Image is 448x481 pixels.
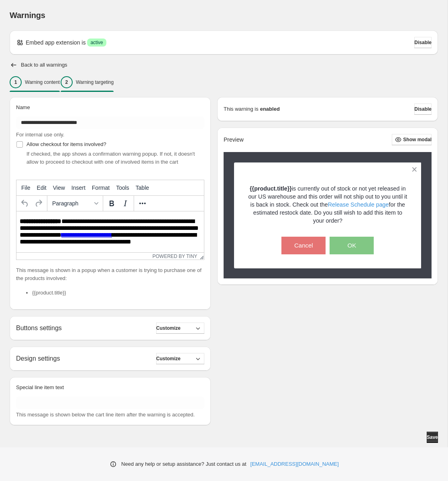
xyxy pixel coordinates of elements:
h2: Buttons settings [16,324,62,332]
p: is currently out of stock or not yet released in our US warehouse and this order will not ship ou... [248,185,407,225]
button: Disable [414,37,432,48]
span: If checked, the app shows a confirmation warning popup. If not, it doesn't allow to proceed to ch... [26,151,195,165]
strong: {{product.title}} [250,185,292,192]
span: This message is shown below the cart line item after the warning is accepted. [16,412,195,418]
span: Tools [116,185,129,191]
p: Warning content [25,79,60,85]
span: Name [16,104,30,110]
span: Customize [156,355,181,362]
p: Embed app extension is [26,39,86,47]
span: File [21,185,31,191]
button: More... [136,197,149,210]
span: Show modal [403,136,432,143]
button: Formats [49,197,101,210]
h2: Preview [224,136,244,143]
iframe: Rich Text Area [16,211,204,252]
p: Warning targeting [76,79,114,85]
button: Redo [32,197,45,210]
p: This warning is [224,105,259,113]
button: OK [330,237,374,254]
strong: enabled [260,105,280,113]
span: Edit [37,185,47,191]
span: For internal use only. [16,132,64,138]
div: 2 [61,76,73,88]
button: Italic [118,197,132,210]
span: Disable [414,39,432,46]
span: Disable [414,106,432,112]
span: Format [92,185,110,191]
span: Save [427,434,438,440]
a: Powered by Tiny [153,254,198,259]
button: Customize [156,353,204,364]
button: Customize [156,323,204,334]
span: Insert [71,185,86,191]
span: Warnings [10,11,45,20]
span: View [53,185,65,191]
h2: Back to all warnings [21,62,67,68]
button: Bold [105,197,118,210]
span: Table [136,185,149,191]
button: Save [427,432,438,443]
button: Show modal [392,134,432,145]
a: Release Schedule page [328,201,389,208]
button: 2Warning targeting [61,74,114,91]
h2: Design settings [16,355,60,362]
button: 1Warning content [10,74,60,91]
span: active [90,39,103,46]
p: This message is shown in a popup when a customer is trying to purchase one of the products involved: [16,266,204,282]
div: 1 [10,76,22,88]
span: Paragraph [52,200,92,207]
span: Special line item text [16,384,64,390]
button: Cancel [281,237,326,254]
li: {{product.title}} [32,289,204,297]
span: Customize [156,325,181,331]
button: Undo [18,197,32,210]
div: Resize [197,253,204,260]
span: Allow checkout for items involved? [26,141,106,147]
a: [EMAIL_ADDRESS][DOMAIN_NAME] [250,460,339,468]
button: Disable [414,104,432,115]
